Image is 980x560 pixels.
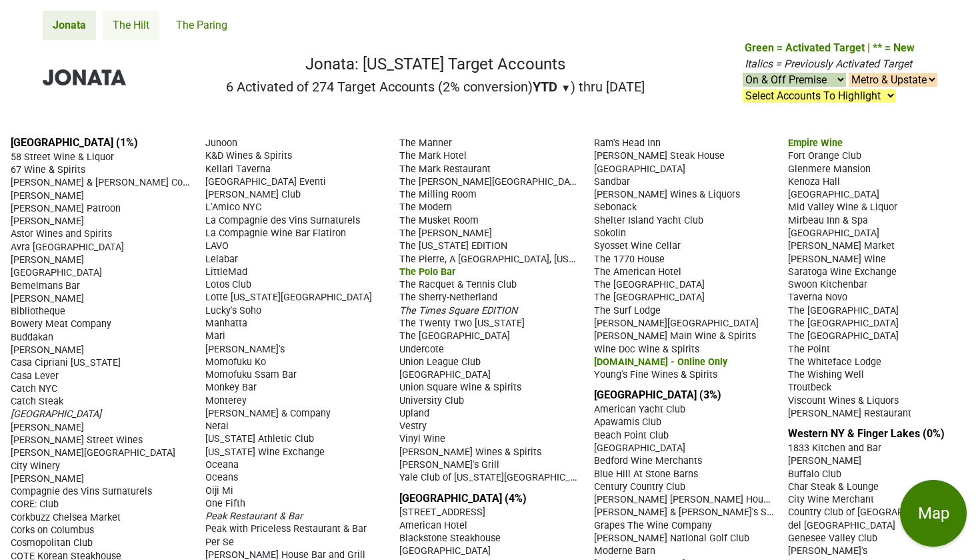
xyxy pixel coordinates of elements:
[788,318,899,329] span: The [GEOGRAPHIC_DATA]
[788,215,868,226] span: Mirbeau Inn & Spa
[205,511,303,522] span: Peak Restaurant & Bar
[594,388,721,401] a: [GEOGRAPHIC_DATA] (3%)
[205,254,238,265] span: Lelabar
[399,447,541,458] span: [PERSON_NAME] Wines & Spirits
[399,305,517,316] span: The Times Square EDITION
[399,533,501,544] span: Blackstone Steakhouse
[226,55,645,74] h1: Jonata: [US_STATE] Target Accounts
[788,240,895,252] span: [PERSON_NAME] Market
[594,254,665,265] span: The 1770 House
[399,408,429,419] span: Upland
[205,459,239,471] span: Oceana
[788,356,881,368] span: The Whiteface Lodge
[594,305,661,316] span: The Surf Lodge
[788,395,899,406] span: Viscount Wines & Liquors
[11,306,65,317] span: Bibliotheque
[788,228,879,239] span: [GEOGRAPHIC_DATA]
[399,330,510,342] span: The [GEOGRAPHIC_DATA]
[594,416,661,428] span: Apawamis Club
[399,292,497,303] span: The Sherry-Netherland
[399,137,452,149] span: The Manner
[594,493,858,505] span: [PERSON_NAME] [PERSON_NAME] House Restaurant and Inn
[594,533,749,544] span: [PERSON_NAME] National Golf Club
[11,357,121,368] span: Casa Cipriani [US_STATE]
[205,266,247,278] span: LittleMad
[594,404,685,415] span: American Yacht Club
[11,293,84,304] span: [PERSON_NAME]
[205,498,245,509] span: One Fifth
[594,443,685,454] span: [GEOGRAPHIC_DATA]
[205,150,292,162] span: K&D Wines & Spirits
[788,369,864,380] span: The Wishing Well
[399,164,491,175] span: The Mark Restaurant
[11,318,111,330] span: Bowery Meat Company
[11,396,63,407] span: Catch Steak
[399,433,445,445] span: Vinyl Wine
[166,11,237,40] a: The Paring
[788,266,897,278] span: Saratoga Wine Exchange
[399,150,467,162] span: The Mark Hotel
[788,427,945,440] a: Western NY & Finger Lakes (0%)
[43,11,96,40] a: Jonata
[205,485,233,497] span: Oiji Mi
[11,203,121,214] span: [PERSON_NAME] Patroon
[11,267,102,278] span: [GEOGRAPHIC_DATA]
[399,471,595,483] span: Yale Club of [US_STATE][GEOGRAPHIC_DATA]
[788,202,897,213] span: Mid Valley Wine & Liquor
[594,164,685,175] span: [GEOGRAPHIC_DATA]
[594,137,661,149] span: Ram's Head Inn
[205,292,372,303] span: Lotte [US_STATE][GEOGRAPHIC_DATA]
[594,279,705,290] span: The [GEOGRAPHIC_DATA]
[399,228,492,239] span: The [PERSON_NAME]
[594,369,717,380] span: Young's Fine Wines & Spirits
[745,57,912,70] span: Italics = Previously Activated Target
[594,520,712,531] span: Grapes The Wine Company
[11,512,121,523] span: Corkbuzz Chelsea Market
[11,242,124,253] span: Avra [GEOGRAPHIC_DATA]
[11,344,84,356] span: [PERSON_NAME]
[788,330,899,342] span: The [GEOGRAPHIC_DATA]
[788,254,886,265] span: [PERSON_NAME] Wine
[205,305,261,316] span: Lucky's Soho
[788,279,867,290] span: Swoon Kitchenbar
[594,292,705,303] span: The [GEOGRAPHIC_DATA]
[205,189,301,200] span: [PERSON_NAME] Club
[594,430,669,441] span: Beach Point Club
[11,525,94,536] span: Corks on Columbus
[745,41,915,54] span: Green = Activated Target | ** = New
[399,459,499,471] span: [PERSON_NAME]'s Grill
[594,176,630,188] span: Sandbar
[399,202,452,213] span: The Modern
[205,279,251,290] span: Lotos Club
[11,332,53,343] span: Buddakan
[788,176,840,188] span: Kenoza Hall
[205,395,247,406] span: Monterey
[594,481,685,493] span: Century Country Club
[594,150,725,162] span: [PERSON_NAME] Steak House
[788,545,867,557] span: [PERSON_NAME]'s
[11,152,114,163] span: 58 Street Wine & Liquor
[399,356,481,368] span: Union League Club
[205,356,266,368] span: Momofuku Ko
[205,408,331,419] span: [PERSON_NAME] & Company
[11,499,59,510] span: CORE: Club
[594,228,626,239] span: Sokolin
[205,228,346,239] span: La Compagnie Wine Bar Flatiron
[561,82,571,94] span: ▼
[399,240,507,252] span: The [US_STATE] EDITION
[11,461,60,472] span: City Winery
[788,382,831,393] span: Troutbeck
[788,408,911,419] span: [PERSON_NAME] Restaurant
[103,11,159,40] a: The Hilt
[399,189,477,200] span: The Milling Room
[594,356,727,368] span: [DOMAIN_NAME] - Online Only
[788,533,877,544] span: Genesee Valley Club
[205,202,261,213] span: L'Amico NYC
[11,422,84,433] span: [PERSON_NAME]
[788,469,841,480] span: Buffalo Club
[11,408,101,420] span: [GEOGRAPHIC_DATA]
[205,344,285,355] span: [PERSON_NAME]'s
[788,137,843,149] span: Empire Wine
[11,190,84,202] span: [PERSON_NAME]
[205,382,257,393] span: Monkey Bar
